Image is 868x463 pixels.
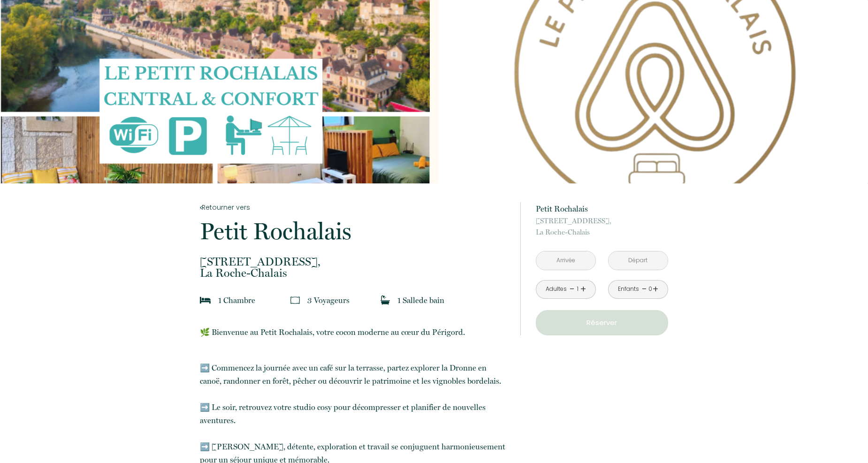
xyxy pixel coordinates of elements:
[200,256,508,279] p: La Roche-Chalais
[346,296,350,305] span: s
[536,202,668,215] p: Petit Rochalais
[546,285,567,294] div: Adultes
[618,285,639,294] div: Enfants
[218,294,255,307] p: 1 Chambre
[397,294,444,307] p: 1 Salle de bain
[575,285,580,294] div: 1
[648,285,653,294] div: 0
[642,282,647,296] a: -
[200,202,508,213] a: Retourner vers
[536,251,595,270] input: Arrivée
[570,282,575,296] a: -
[290,296,300,305] img: guests
[539,317,665,328] p: Réserver
[536,215,668,227] span: [STREET_ADDRESS],
[536,215,668,238] p: La Roche-Chalais
[200,326,508,339] p: 🌿 Bienvenue au Petit Rochalais, votre cocon moderne au cœur du Périgord.
[307,294,350,307] p: 3 Voyageur
[200,220,508,243] p: Petit Rochalais
[200,256,508,267] span: [STREET_ADDRESS],
[653,282,658,296] a: +
[609,251,668,270] input: Départ
[580,282,586,296] a: +
[536,310,668,335] button: Réserver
